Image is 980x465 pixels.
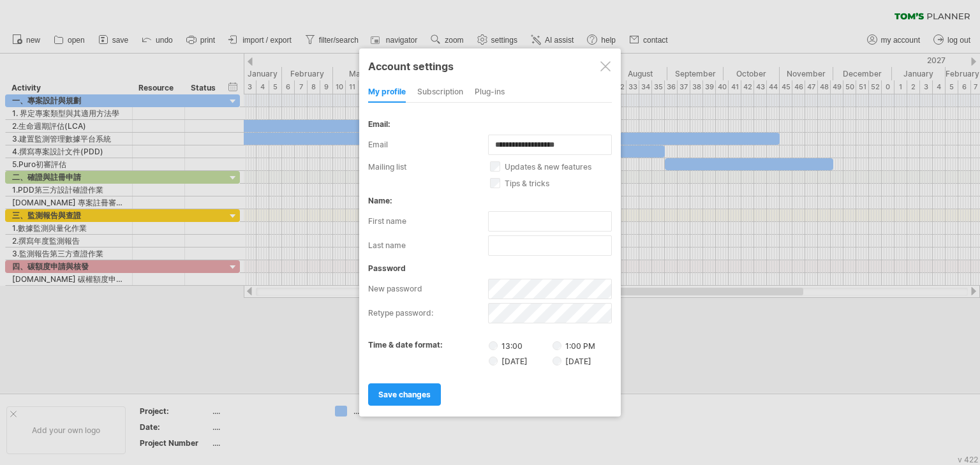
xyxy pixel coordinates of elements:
[489,341,498,350] input: 13:00
[368,235,488,256] label: last name
[368,119,612,129] div: email:
[553,341,561,350] input: 1:00 PM
[489,355,551,366] label: [DATE]
[490,162,627,172] label: updates & new features
[368,54,612,77] div: Account settings
[368,162,490,172] label: mailing list
[368,303,488,323] label: retype password:
[417,82,463,103] div: subscription
[490,179,627,188] label: tips & tricks
[368,383,441,406] a: save changes
[489,340,551,351] label: 13:00
[368,196,612,205] div: name:
[553,357,591,366] label: [DATE]
[553,341,595,351] label: 1:00 PM
[378,390,431,399] span: save changes
[368,82,406,103] div: my profile
[368,340,443,350] label: time & date format:
[489,357,498,365] input: [DATE]
[368,211,488,232] label: first name
[553,357,561,365] input: [DATE]
[368,263,612,273] div: password
[475,82,505,103] div: Plug-ins
[368,135,488,155] label: email
[368,279,488,299] label: new password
